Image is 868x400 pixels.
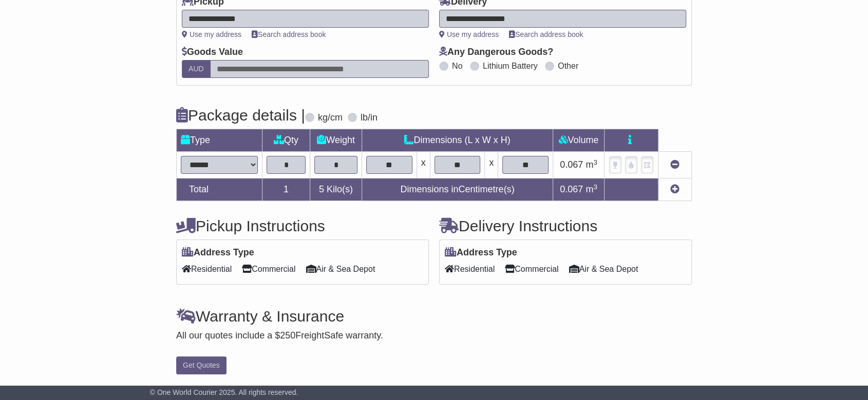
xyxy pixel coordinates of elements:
span: Residential [182,261,232,277]
label: AUD [182,60,211,78]
label: lb/in [361,112,378,124]
td: Dimensions in Centimetre(s) [362,178,553,201]
label: Any Dangerous Goods? [439,47,553,58]
a: Search address book [509,30,583,38]
span: © One World Courier 2025. All rights reserved. [150,388,298,396]
span: Air & Sea Depot [569,261,638,277]
span: Air & Sea Depot [306,261,375,277]
span: Commercial [242,261,295,277]
td: 1 [262,178,310,201]
span: 0.067 [560,159,583,170]
td: Dimensions (L x W x H) [362,129,553,152]
td: Total [177,178,262,201]
td: Weight [310,129,362,152]
label: Lithium Battery [483,61,538,71]
span: 5 [319,184,324,194]
h4: Warranty & Insurance [176,308,692,325]
td: Type [177,129,262,152]
a: Search address book [252,30,326,38]
a: Remove this item [670,159,680,170]
td: x [417,152,430,178]
span: m [586,184,597,194]
td: Qty [262,129,310,152]
td: Kilo(s) [310,178,362,201]
td: Volume [553,129,604,152]
label: Address Type [445,247,517,258]
h4: Package details | [176,107,305,124]
a: Use my address [182,30,241,38]
button: Get Quotes [176,356,227,374]
sup: 3 [593,158,597,166]
label: kg/cm [318,112,343,124]
span: Commercial [505,261,558,277]
span: m [586,159,597,170]
sup: 3 [593,183,597,191]
a: Use my address [439,30,499,38]
span: 250 [280,330,295,341]
h4: Pickup Instructions [176,217,429,234]
label: No [452,61,462,71]
a: Add new item [670,184,680,194]
div: All our quotes include a $ FreightSafe warranty. [176,330,692,342]
label: Address Type [182,247,254,258]
span: Residential [445,261,495,277]
span: 0.067 [560,184,583,194]
label: Other [558,61,578,71]
label: Goods Value [182,47,243,58]
td: x [485,152,498,178]
h4: Delivery Instructions [439,217,692,234]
